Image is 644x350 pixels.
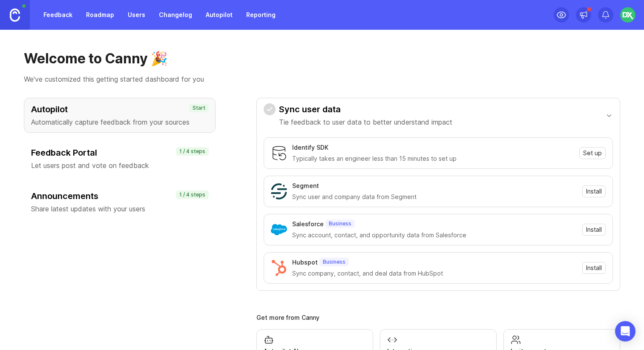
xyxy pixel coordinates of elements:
h1: Welcome to Canny 🎉 [24,50,620,67]
a: Feedback [38,7,78,23]
button: Feedback PortalLet users post and vote on feedback1 / 4 steps [24,141,216,176]
div: Get more from Canny [256,315,620,321]
a: Changelog [154,7,197,23]
button: Sync user dataTie feedback to user data to better understand impact [264,98,613,132]
span: Install [586,225,602,234]
a: Roadmap [81,7,119,23]
h3: Sync user data [279,103,452,115]
div: Identify SDK [292,143,328,152]
a: Autopilot [201,7,238,23]
p: 1 / 4 steps [179,191,205,198]
h3: Feedback Portal [31,147,208,159]
button: AnnouncementsShare latest updates with your users1 / 4 steps [24,185,216,219]
span: Install [586,187,602,196]
button: Set up [579,147,606,159]
img: Canny Home [10,9,20,22]
span: Set up [583,149,602,157]
img: Harshil Shah [620,7,635,23]
img: Salesforce [271,222,287,238]
div: Sync user and company data from Segment [292,192,577,202]
div: Open Intercom Messenger [615,321,635,341]
h3: Announcements [31,190,208,202]
button: Install [582,262,606,274]
a: Reporting [241,7,281,23]
p: Tie feedback to user data to better understand impact [279,117,452,127]
img: Segment [271,183,287,199]
p: Business [323,259,345,265]
img: Hubspot [271,260,287,276]
div: Sync company, contact, and deal data from HubSpot [292,269,577,278]
p: Business [329,220,351,227]
div: Segment [292,181,319,191]
p: Automatically capture feedback from your sources [31,117,208,127]
button: Install [582,224,606,236]
div: Salesforce [292,219,324,229]
div: Sync user dataTie feedback to user data to better understand impact [264,132,613,290]
p: 1 / 4 steps [179,148,205,155]
button: AutopilotAutomatically capture feedback from your sourcesStart [24,98,216,133]
span: Install [586,264,602,272]
div: Sync account, contact, and opportunity data from Salesforce [292,230,577,240]
a: Users [123,7,150,23]
p: We've customized this getting started dashboard for you [24,74,620,84]
p: Share latest updates with your users [31,204,208,214]
div: Typically takes an engineer less than 15 minutes to set up [292,154,574,163]
p: Start [193,105,205,111]
p: Let users post and vote on feedback [31,160,208,171]
button: Install [582,185,606,197]
h3: Autopilot [31,103,208,115]
div: Hubspot [292,258,318,267]
img: Identify SDK [271,145,287,161]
